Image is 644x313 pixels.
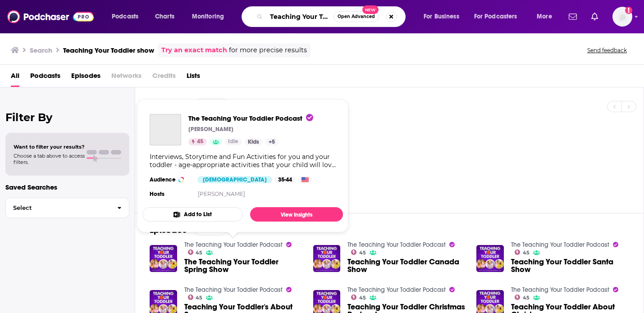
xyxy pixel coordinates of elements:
a: The Teaching Your Toddler Spring Show [184,258,302,273]
a: Charts [149,9,180,24]
img: The Teaching Your Toddler Spring Show [150,245,177,272]
span: 45 [523,296,530,300]
a: [PERSON_NAME] [198,191,245,197]
a: View Insights [250,207,343,222]
a: The Teaching Your Toddler Podcast [347,286,446,294]
a: +5 [265,138,279,145]
a: Teaching Your Toddler Canada Show [347,258,466,273]
span: Want to filter your results? [14,144,85,150]
a: Show notifications dropdown [565,9,580,24]
a: Teaching Your Toddler Santa Show [511,258,629,273]
a: The Teaching Your Toddler Podcast [184,241,283,249]
span: For Business [424,10,459,23]
button: open menu [530,9,563,24]
span: 45 [359,251,366,255]
span: New [362,5,379,14]
img: Teaching Your Toddler Santa Show [476,245,504,272]
span: Choose a tab above to access filters. [14,153,85,165]
p: Saved Searches [5,183,129,191]
span: Podcasts [112,10,138,23]
button: Add to List [142,207,243,222]
a: The Teaching Your Toddler Podcast [150,114,181,145]
a: 45 [515,249,530,255]
button: Select [5,198,129,218]
span: 45 [523,251,530,255]
button: Show profile menu [612,7,632,27]
a: Episodes [71,68,100,87]
button: Send feedback [585,46,630,54]
a: 45 [188,249,203,255]
a: The Teaching Your Toddler Podcast [188,114,313,122]
span: 45 [197,137,203,146]
span: 45 [196,251,202,255]
a: The Teaching Your Toddler Podcast [511,286,609,294]
span: Networks [111,68,142,87]
img: Podchaser - Follow, Share and Rate Podcasts [7,8,94,25]
img: User Profile [612,7,632,27]
div: 35-44 [274,176,296,183]
span: Select [6,205,110,211]
a: 45 [188,138,207,145]
span: For Podcasters [474,10,517,23]
a: Podcasts [30,68,60,87]
span: 45 [359,296,366,300]
img: Teaching Your Toddler Canada Show [313,245,341,272]
button: open menu [105,9,150,24]
span: More [537,10,552,23]
a: Lists [187,68,200,87]
a: Show notifications dropdown [588,9,602,24]
h4: Hosts [150,191,164,198]
span: Monitoring [192,10,224,23]
a: Try an exact match [161,45,227,55]
a: The Teaching Your Toddler Podcast [511,241,609,249]
span: Idle [228,137,238,146]
span: Charts [155,10,174,23]
h3: Search [30,46,52,54]
div: Interviews, Storytime and Fun Activities for you and your toddler - age-appropriate activities th... [150,153,336,169]
span: Open Advanced [338,14,375,19]
span: Credits [152,68,176,87]
a: All [11,68,19,87]
a: 45 [515,295,530,300]
input: Search podcasts, credits, & more... [266,9,333,24]
a: The Teaching Your Toddler Podcast [184,286,283,294]
a: 45 [188,295,203,300]
a: 45 [351,295,366,300]
span: Logged in as megcassidy [612,7,632,27]
span: for more precise results [229,45,307,55]
h3: Teaching Your Toddler show [63,46,154,54]
button: open menu [468,9,530,24]
a: Kids [244,138,263,145]
h3: Audience [150,176,190,183]
a: The Teaching Your Toddler Podcast [347,241,446,249]
div: [DEMOGRAPHIC_DATA] [197,176,272,183]
div: Search podcasts, credits, & more... [250,6,414,27]
a: 45 [351,249,366,255]
svg: Add a profile image [625,7,632,14]
a: Idle [224,138,242,145]
span: 45 [196,296,202,300]
p: [PERSON_NAME] [188,126,233,133]
button: open menu [186,9,236,24]
button: Open AdvancedNew [333,11,379,22]
h2: Filter By [5,111,129,124]
button: open menu [417,9,470,24]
